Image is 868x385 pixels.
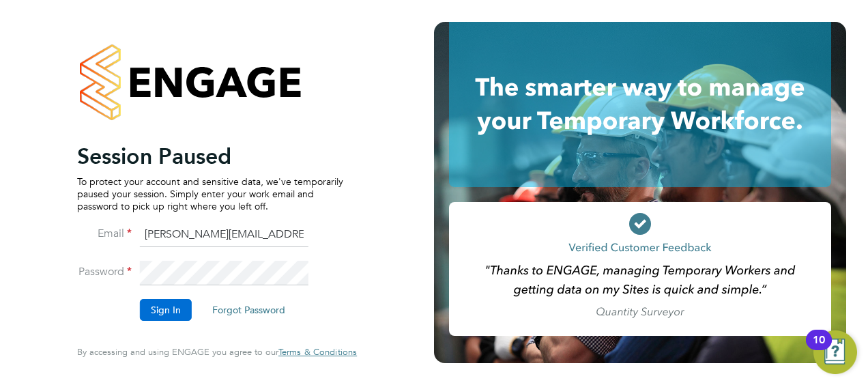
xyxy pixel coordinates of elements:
button: Open Resource Center, 10 new notifications [813,330,857,374]
span: Terms & Conditions [278,346,357,358]
label: Password [77,265,132,279]
h2: Session Paused [77,143,343,170]
span: By accessing and using ENGAGE you agree to our [77,346,357,358]
div: 10 [813,340,825,358]
p: To protect your account and sensitive data, we've temporarily paused your session. Simply enter y... [77,175,343,213]
label: Email [77,227,132,241]
button: Forgot Password [201,299,296,321]
button: Sign In [140,299,192,321]
input: Enter your work email... [140,223,308,247]
a: Terms & Conditions [278,347,357,358]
